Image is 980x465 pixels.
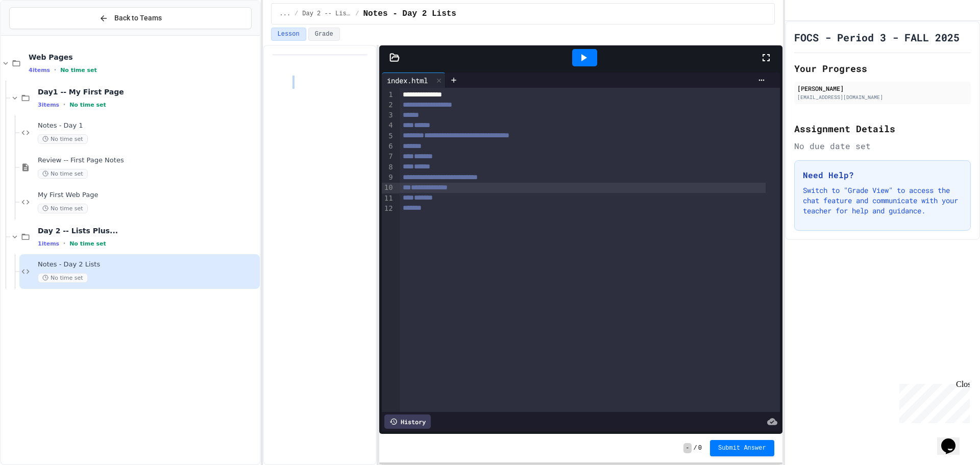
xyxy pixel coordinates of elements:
[803,185,962,216] p: Switch to "Grade View" to access the chat feature and communicate with your teacher for help and ...
[4,4,70,65] div: Chat with us now!Close
[803,169,962,181] h3: Need Help?
[54,66,56,74] span: •
[280,10,291,18] span: ...
[69,102,106,108] span: No time set
[60,67,97,74] span: No time set
[382,173,395,183] div: 9
[302,10,351,18] span: Day 2 -- Lists Plus...
[38,226,258,235] span: Day 2 -- Lists Plus...
[382,120,395,131] div: 4
[718,444,766,452] span: Submit Answer
[38,240,59,247] span: 1 items
[382,141,395,152] div: 6
[794,61,971,76] h2: Your Progress
[794,140,971,152] div: No due date set
[355,10,359,18] span: /
[382,204,395,214] div: 12
[683,443,691,453] span: -
[38,156,258,165] span: Review -- First Page Notes
[38,121,258,130] span: Notes - Day 1
[63,101,65,109] span: •
[382,90,395,100] div: 1
[382,183,395,193] div: 10
[69,240,106,247] span: No time set
[797,93,968,101] div: [EMAIL_ADDRESS][DOMAIN_NAME]
[271,28,306,41] button: Lesson
[63,239,65,248] span: •
[38,134,88,144] span: No time set
[382,110,395,120] div: 3
[114,13,162,23] span: Back to Teams
[382,193,395,204] div: 11
[38,273,88,283] span: No time set
[382,75,433,86] div: index.html
[382,100,395,110] div: 2
[797,84,968,93] div: [PERSON_NAME]
[9,7,252,29] button: Back to Teams
[794,30,960,44] h1: FOCS - Period 3 - FALL 2025
[382,162,395,173] div: 8
[38,169,88,179] span: No time set
[937,424,970,455] iframe: chat widget
[384,414,431,429] div: History
[382,152,395,162] div: 7
[29,53,258,62] span: Web Pages
[38,87,258,96] span: Day1 -- My First Page
[308,28,340,41] button: Grade
[794,121,971,136] h2: Assignment Details
[38,204,88,213] span: No time set
[698,444,702,452] span: 0
[382,131,395,141] div: 5
[29,67,50,74] span: 4 items
[363,8,456,20] span: Notes - Day 2 Lists
[38,191,258,200] span: My First Web Page
[694,444,697,452] span: /
[295,10,298,18] span: /
[38,102,59,108] span: 3 items
[38,260,258,269] span: Notes - Day 2 Lists
[895,380,970,423] iframe: chat widget
[710,440,774,456] button: Submit Answer
[382,72,446,88] div: index.html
